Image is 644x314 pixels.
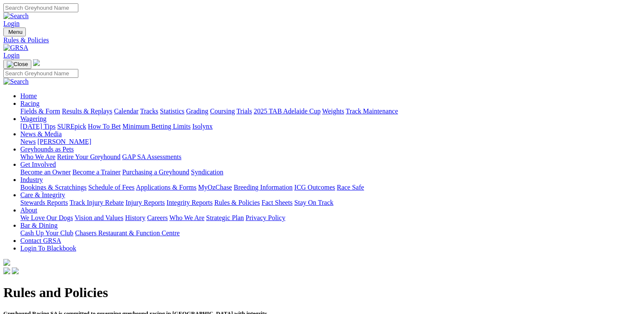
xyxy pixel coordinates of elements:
[20,229,641,237] div: Bar & Dining
[122,153,182,160] a: GAP SA Assessments
[3,36,641,44] a: Rules & Policies
[192,123,213,130] a: Isolynx
[88,184,134,191] a: Schedule of Fees
[169,214,205,221] a: Who We Are
[214,199,260,206] a: Rules & Policies
[322,107,344,115] a: Weights
[20,138,641,146] div: News & Media
[206,214,244,221] a: Strategic Plan
[198,184,232,191] a: MyOzChase
[20,191,65,198] a: Care & Integrity
[20,199,641,207] div: Care & Integrity
[20,115,47,122] a: Wagering
[7,61,28,68] img: Close
[20,245,76,252] a: Login To Blackbook
[3,44,28,52] img: GRSA
[20,199,68,206] a: Stewards Reports
[3,78,29,85] img: Search
[294,199,333,206] a: Stay On Track
[20,168,641,176] div: Get Involved
[191,168,223,176] a: Syndication
[20,146,74,153] a: Greyhounds as Pets
[69,199,124,206] a: Track Injury Rebate
[236,107,252,115] a: Trials
[20,153,641,161] div: Greyhounds as Pets
[37,138,91,145] a: [PERSON_NAME]
[122,168,189,176] a: Purchasing a Greyhound
[122,123,191,130] a: Minimum Betting Limits
[72,168,121,176] a: Become a Trainer
[246,214,285,221] a: Privacy Policy
[3,20,19,27] a: Login
[20,153,55,160] a: Who We Are
[75,229,180,237] a: Chasers Restaurant & Function Centre
[3,28,26,36] button: Toggle navigation
[20,100,39,107] a: Racing
[136,184,196,191] a: Applications & Forms
[20,123,641,130] div: Wagering
[20,168,71,176] a: Become an Owner
[57,123,86,130] a: SUREpick
[20,237,61,244] a: Contact GRSA
[160,107,185,115] a: Statistics
[20,214,641,222] div: About
[33,59,40,66] img: logo-grsa-white.png
[20,107,641,115] div: Racing
[12,267,19,274] img: twitter.svg
[210,107,235,115] a: Coursing
[20,130,62,138] a: News & Media
[254,107,321,115] a: 2025 TAB Adelaide Cup
[125,214,145,221] a: History
[3,259,10,266] img: logo-grsa-white.png
[8,29,22,35] span: Menu
[294,184,335,191] a: ICG Outcomes
[234,184,293,191] a: Breeding Information
[20,123,55,130] a: [DATE] Tips
[3,60,31,69] button: Toggle navigation
[20,222,58,229] a: Bar & Dining
[3,52,19,59] a: Login
[20,184,86,191] a: Bookings & Scratchings
[147,214,168,221] a: Careers
[88,123,121,130] a: How To Bet
[20,92,37,99] a: Home
[262,199,293,206] a: Fact Sheets
[20,176,43,183] a: Industry
[3,285,641,300] h1: Rules and Policies
[114,107,138,115] a: Calendar
[3,12,29,20] img: Search
[75,214,123,221] a: Vision and Values
[20,161,56,168] a: Get Involved
[20,229,73,237] a: Cash Up Your Club
[337,184,364,191] a: Race Safe
[3,267,10,274] img: facebook.svg
[20,184,641,191] div: Industry
[3,69,78,78] input: Search
[57,153,121,160] a: Retire Your Greyhound
[140,107,158,115] a: Tracks
[125,199,165,206] a: Injury Reports
[186,107,208,115] a: Grading
[3,3,78,12] input: Search
[62,107,112,115] a: Results & Replays
[346,107,398,115] a: Track Maintenance
[20,214,73,221] a: We Love Our Dogs
[166,199,213,206] a: Integrity Reports
[20,107,60,115] a: Fields & Form
[20,207,37,214] a: About
[20,138,36,145] a: News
